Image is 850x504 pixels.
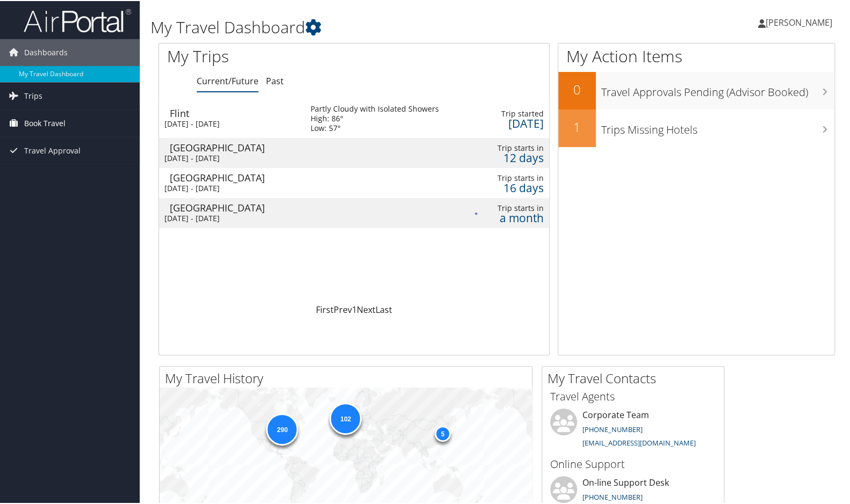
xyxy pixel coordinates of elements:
[601,78,834,99] h3: Travel Approvals Pending (Advisor Booked)
[24,38,68,65] span: Dashboards
[164,213,294,222] div: [DATE] - [DATE]
[164,152,294,162] div: [DATE] - [DATE]
[558,108,834,146] a: 1Trips Missing Hotels
[488,172,544,182] div: Trip starts in
[766,16,832,27] span: [PERSON_NAME]
[475,211,477,214] img: alert-flat-solid-info.png
[376,303,392,315] a: Last
[488,202,544,212] div: Trip starts in
[266,412,298,444] div: 290
[352,303,357,315] a: 1
[329,401,362,434] div: 102
[167,44,379,67] h1: My Trips
[311,113,439,122] div: High: 86°
[558,71,834,108] a: 0Travel Approvals Pending (Advisor Booked)
[488,152,544,162] div: 12 days
[582,491,643,501] a: [PHONE_NUMBER]
[558,79,596,98] h2: 0
[150,15,612,38] h1: My Travel Dashboard
[311,103,439,113] div: Partly Cloudy with Isolated Showers
[316,303,334,315] a: First
[488,118,544,127] div: [DATE]
[488,182,544,192] div: 16 days
[758,5,843,38] a: [PERSON_NAME]
[434,425,450,441] div: 5
[24,136,81,163] span: Travel Approval
[164,118,294,128] div: [DATE] - [DATE]
[197,74,258,86] a: Current/Future
[488,142,544,152] div: Trip starts in
[164,182,294,192] div: [DATE] - [DATE]
[357,303,376,315] a: Next
[582,423,643,433] a: [PHONE_NUMBER]
[165,368,532,386] h2: My Travel History
[550,388,716,403] h3: Travel Agents
[334,303,352,315] a: Prev
[24,82,42,108] span: Trips
[550,456,716,471] h3: Online Support
[170,142,300,151] div: [GEOGRAPHIC_DATA]
[170,172,300,181] div: [GEOGRAPHIC_DATA]
[601,116,834,136] h3: Trips Missing Hotels
[558,44,834,67] h1: My Action Items
[545,407,721,451] li: Corporate Team
[170,202,300,211] div: [GEOGRAPHIC_DATA]
[488,212,544,222] div: a month
[311,122,439,132] div: Low: 57°
[488,108,544,118] div: Trip started
[266,74,284,86] a: Past
[558,117,596,135] h2: 1
[24,109,66,136] span: Book Travel
[548,368,724,386] h2: My Travel Contacts
[24,7,131,32] img: airportal-logo.png
[170,107,300,117] div: Flint
[582,437,696,447] a: [EMAIL_ADDRESS][DOMAIN_NAME]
